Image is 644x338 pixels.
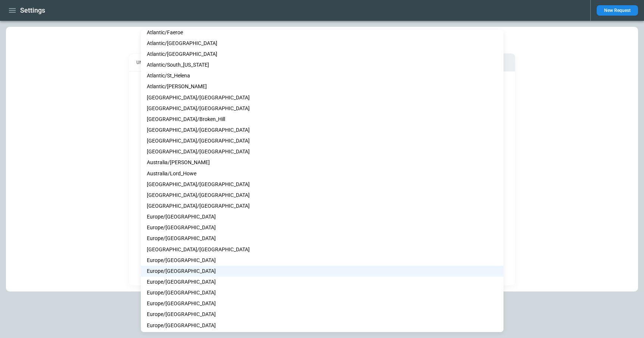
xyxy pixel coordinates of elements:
li: [GEOGRAPHIC_DATA]/[GEOGRAPHIC_DATA] [141,179,503,190]
li: Europe/[GEOGRAPHIC_DATA] [141,309,503,320]
li: [GEOGRAPHIC_DATA]/[GEOGRAPHIC_DATA] [141,135,503,146]
li: Atlantic/[GEOGRAPHIC_DATA] [141,49,503,60]
li: [GEOGRAPHIC_DATA]/[GEOGRAPHIC_DATA] [141,201,503,211]
li: Atlantic/Faeroe [141,27,503,38]
li: Europe/[GEOGRAPHIC_DATA] [141,298,503,309]
li: Europe/[GEOGRAPHIC_DATA] [141,211,503,222]
li: Europe/[GEOGRAPHIC_DATA] [141,233,503,244]
li: Australia/[PERSON_NAME] [141,157,503,168]
li: [GEOGRAPHIC_DATA]/[GEOGRAPHIC_DATA] [141,103,503,114]
li: Europe/[GEOGRAPHIC_DATA] [141,222,503,233]
li: Europe/[GEOGRAPHIC_DATA] [141,266,503,277]
li: Europe/[GEOGRAPHIC_DATA] [141,287,503,298]
li: [GEOGRAPHIC_DATA]/[GEOGRAPHIC_DATA] [141,244,503,255]
li: Europe/[GEOGRAPHIC_DATA] [141,255,503,266]
li: Europe/[GEOGRAPHIC_DATA] [141,320,503,331]
li: [GEOGRAPHIC_DATA]/Broken_Hill [141,114,503,125]
li: Atlantic/St_Helena [141,70,503,81]
li: [GEOGRAPHIC_DATA]/[GEOGRAPHIC_DATA] [141,92,503,103]
li: Atlantic/[PERSON_NAME] [141,81,503,92]
li: Australia/Lord_Howe [141,168,503,179]
li: Atlantic/[GEOGRAPHIC_DATA] [141,38,503,49]
li: [GEOGRAPHIC_DATA]/[GEOGRAPHIC_DATA] [141,190,503,201]
li: Europe/[GEOGRAPHIC_DATA] [141,277,503,287]
li: Atlantic/South_[US_STATE] [141,60,503,70]
li: [GEOGRAPHIC_DATA]/[GEOGRAPHIC_DATA] [141,125,503,135]
li: [GEOGRAPHIC_DATA]/[GEOGRAPHIC_DATA] [141,146,503,157]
